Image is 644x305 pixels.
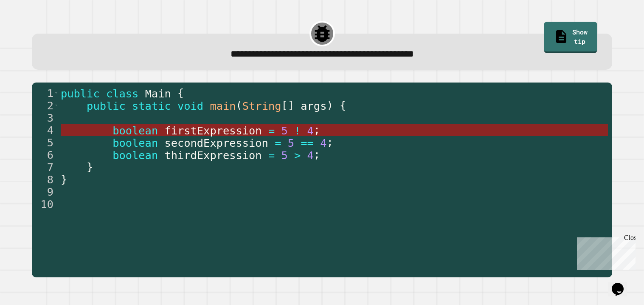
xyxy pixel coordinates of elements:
[54,87,59,99] span: Toggle code folding, rows 1 through 8
[32,198,59,210] div: 10
[295,124,301,137] span: !
[268,149,275,162] span: =
[32,87,59,99] div: 1
[210,100,236,112] span: main
[275,137,281,149] span: =
[281,149,288,162] span: 5
[32,124,59,136] div: 4
[61,87,100,100] span: public
[32,161,59,173] div: 7
[113,124,158,137] span: boolean
[132,100,172,112] span: static
[32,99,59,111] div: 2
[165,149,262,162] span: thirdExpression
[113,137,158,149] span: boolean
[301,137,314,149] span: ==
[301,100,327,112] span: args
[268,124,275,137] span: =
[288,137,294,149] span: 5
[574,234,636,270] iframe: chat widget
[608,271,636,296] iframe: chat widget
[165,124,262,137] span: firstExpression
[165,137,268,149] span: secondExpression
[32,136,59,148] div: 5
[113,149,158,162] span: boolean
[281,124,288,137] span: 5
[106,87,138,100] span: class
[32,173,59,185] div: 8
[295,149,301,162] span: >
[544,22,597,53] a: Show tip
[3,3,59,54] div: Chat with us now!Close
[87,100,126,112] span: public
[54,99,59,111] span: Toggle code folding, rows 2 through 7
[178,100,204,112] span: void
[321,137,327,149] span: 4
[307,149,314,162] span: 4
[32,111,59,124] div: 3
[307,124,314,137] span: 4
[32,148,59,161] div: 6
[242,100,281,112] span: String
[32,185,59,198] div: 9
[145,87,171,100] span: Main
